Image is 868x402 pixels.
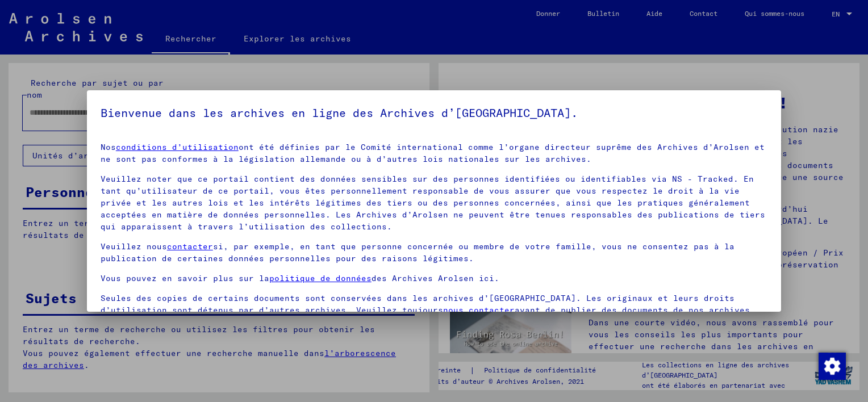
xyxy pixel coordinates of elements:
[101,241,767,265] p: Veuillez nous si, par exemple, en tant que personne concernée ou membre de votre famille, vous ne...
[101,273,767,284] p: Vous pouvez en savoir plus sur la des Archives Arolsen ici.
[818,352,845,379] div: Modifier le consentement
[101,141,767,165] p: Nos ont été définies par le Comité international comme l’organe directeur suprême des Archives d’...
[101,173,767,233] p: Veuillez noter que ce portail contient des données sensibles sur des personnes identifiées ou ide...
[101,104,767,122] h5: Bienvenue dans les archives en ligne des Archives d’[GEOGRAPHIC_DATA].
[819,353,846,380] img: Zustimmung ändern
[116,142,239,152] a: conditions d’utilisation
[167,241,213,252] a: contacter
[443,305,515,315] a: nous contacter
[269,273,372,283] a: politique de données
[101,292,767,316] p: Seules des copies de certains documents sont conservées dans les archives d’[GEOGRAPHIC_DATA]. Le...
